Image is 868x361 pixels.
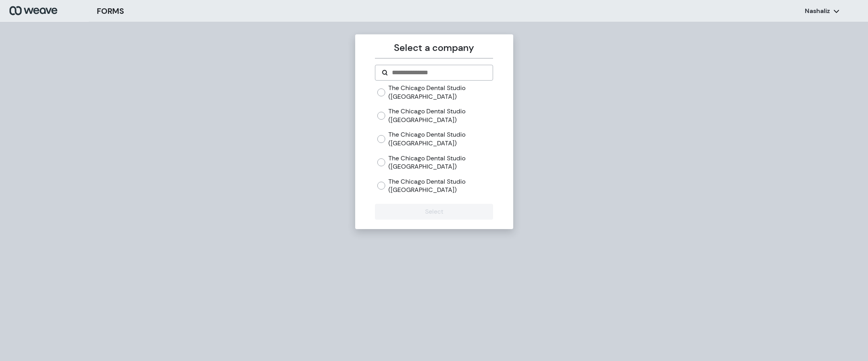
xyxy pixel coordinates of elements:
[805,7,830,15] p: Nashaliz
[388,84,493,101] label: The Chicago Dental Studio ([GEOGRAPHIC_DATA])
[388,107,493,124] label: The Chicago Dental Studio ([GEOGRAPHIC_DATA])
[388,130,493,147] label: The Chicago Dental Studio ([GEOGRAPHIC_DATA])
[97,5,124,17] h3: FORMS
[388,177,493,194] label: The Chicago Dental Studio ([GEOGRAPHIC_DATA])
[375,41,493,55] p: Select a company
[375,204,493,220] button: Select
[388,154,493,171] label: The Chicago Dental Studio ([GEOGRAPHIC_DATA])
[391,68,486,77] input: Search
